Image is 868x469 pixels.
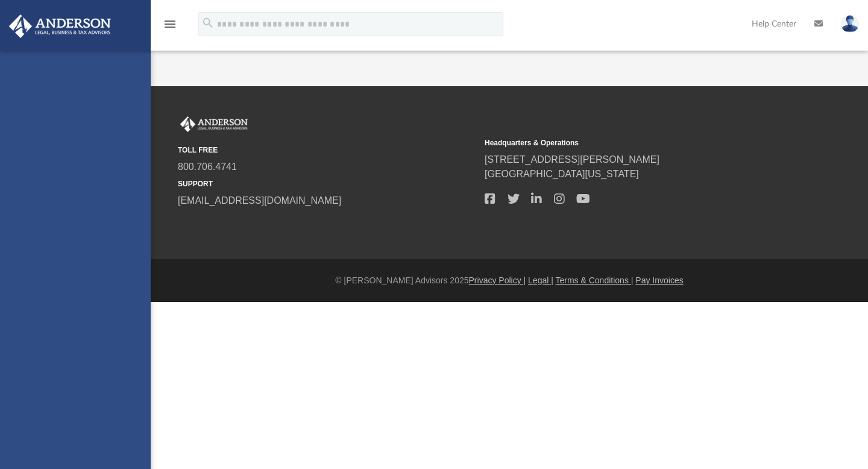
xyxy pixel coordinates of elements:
[5,14,115,38] img: Anderson Advisors Platinum Portal
[556,275,634,285] a: Terms & Conditions |
[178,195,341,206] a: [EMAIL_ADDRESS][DOMAIN_NAME]
[163,17,177,31] i: menu
[841,15,859,33] img: User Pic
[163,23,177,31] a: menu
[178,116,250,132] img: Anderson Advisors Platinum Portal
[635,275,683,285] a: Pay Invoices
[469,275,526,285] a: Privacy Policy |
[201,16,215,30] i: search
[178,178,476,189] small: SUPPORT
[151,274,868,287] div: © [PERSON_NAME] Advisors 2025
[178,162,237,172] a: 800.706.4741
[178,145,476,156] small: TOLL FREE
[528,275,553,285] a: Legal |
[485,169,639,179] a: [GEOGRAPHIC_DATA][US_STATE]
[485,154,659,165] a: [STREET_ADDRESS][PERSON_NAME]
[485,137,783,148] small: Headquarters & Operations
